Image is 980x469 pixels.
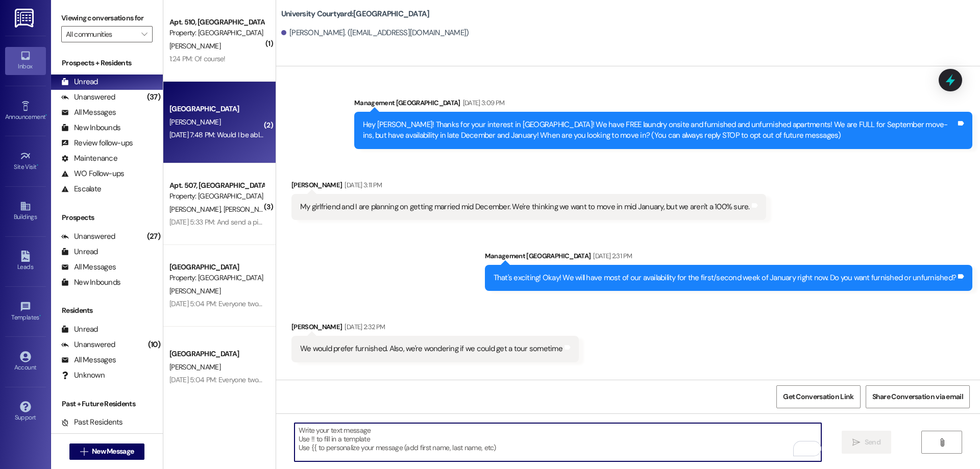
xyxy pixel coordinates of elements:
div: (10) [145,337,163,353]
div: Property: [GEOGRAPHIC_DATA] [169,28,264,38]
i:  [80,448,88,456]
div: [DATE] 2:32 PM [342,322,385,332]
div: Management [GEOGRAPHIC_DATA] [485,251,973,265]
div: [GEOGRAPHIC_DATA] [169,262,264,273]
i:  [852,438,860,447]
a: Site Visit • [5,147,46,175]
div: Apt. 507, [GEOGRAPHIC_DATA] [169,180,264,191]
img: ResiDesk Logo [15,9,36,28]
div: My girlfriend and I are planning on getting married mid December. We're thinking we want to move ... [300,202,750,212]
b: University Courtyard: [GEOGRAPHIC_DATA] [281,9,430,19]
div: We would prefer furnished. Also, we're wondering if we could get a tour sometime [300,343,562,354]
span: • [37,162,38,169]
div: (37) [144,89,163,105]
div: Unknown [61,370,105,381]
div: Unread [61,77,98,87]
div: All Messages [61,262,116,273]
div: Past Residents [61,417,123,428]
div: (27) [144,229,163,244]
div: [DATE] 3:09 PM [460,97,505,108]
div: Property: [GEOGRAPHIC_DATA] [169,273,264,283]
span: Send [865,437,880,448]
div: 1:24 PM: Of course! [169,54,226,63]
div: [PERSON_NAME] [291,322,579,336]
a: Inbox [5,47,46,75]
div: Management [GEOGRAPHIC_DATA] [354,97,972,112]
div: Apt. 510, [GEOGRAPHIC_DATA] [169,17,264,28]
button: Share Conversation via email [866,385,970,408]
div: [DATE] 3:11 PM [342,180,382,190]
div: Unanswered [61,339,115,350]
span: [PERSON_NAME] [169,205,224,214]
div: [PERSON_NAME]. ([EMAIL_ADDRESS][DOMAIN_NAME]) [281,28,469,38]
div: Prospects [51,212,163,223]
div: Unanswered [61,92,115,103]
span: New Message [92,446,134,457]
div: Review follow-ups [61,138,133,149]
a: Buildings [5,198,46,225]
span: [PERSON_NAME] [223,205,274,214]
button: New Message [69,443,145,460]
i:  [141,30,147,38]
div: That's exciting! Okay! We will have most of our availability for the first/second week of January... [494,273,957,283]
span: [PERSON_NAME] [169,41,220,51]
div: WO Follow-ups [61,168,124,179]
div: Hey [PERSON_NAME]! Thanks for your interest in [GEOGRAPHIC_DATA]! We have FREE laundry onsite and... [363,119,956,141]
div: [DATE] 2:31 PM [591,251,632,261]
div: Property: [GEOGRAPHIC_DATA] [169,191,264,202]
div: [GEOGRAPHIC_DATA] [169,349,264,359]
span: [PERSON_NAME] [169,117,220,127]
span: [PERSON_NAME] [169,362,220,372]
a: Templates • [5,298,46,326]
span: • [45,112,47,119]
span: • [39,312,41,319]
div: Prospects + Residents [51,58,163,68]
div: Unread [61,246,98,257]
div: [DATE] 7:48 PM: Would I be able to look at the apartment before I move in? [169,130,388,139]
div: Escalate [61,184,101,194]
button: Send [842,431,891,454]
label: Viewing conversations for [61,10,153,26]
div: Residents [51,305,163,316]
a: Leads [5,248,46,275]
a: Support [5,398,46,426]
input: All communities [66,26,136,42]
textarea: To enrich screen reader interactions, please activate Accessibility in Grammarly extension settings [295,423,821,461]
div: New Inbounds [61,122,120,133]
div: Past + Future Residents [51,399,163,409]
div: Unanswered [61,231,115,242]
div: [PERSON_NAME] [291,180,766,194]
div: [DATE] 5:33 PM: And send a picture where you left them [169,217,334,227]
div: All Messages [61,107,116,118]
div: Unread [61,324,98,335]
div: New Inbounds [61,277,120,288]
div: All Messages [61,355,116,365]
span: Get Conversation Link [783,391,853,402]
span: [PERSON_NAME] [169,286,220,295]
a: Account [5,348,46,376]
i:  [938,438,946,447]
div: Maintenance [61,153,117,164]
button: Get Conversation Link [776,385,860,408]
div: [GEOGRAPHIC_DATA] [169,104,264,114]
span: Share Conversation via email [872,391,963,402]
